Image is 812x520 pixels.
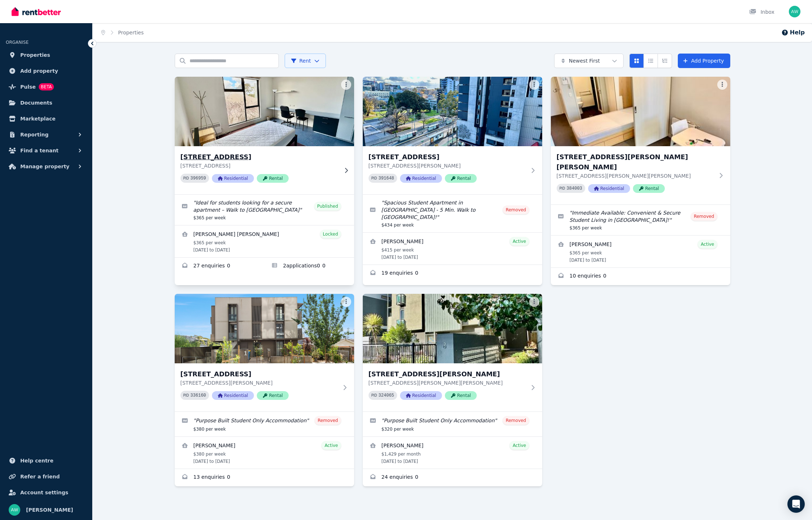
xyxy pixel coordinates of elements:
span: Rent [291,57,311,64]
a: 109/1 Wellington Road, Box Hill[STREET_ADDRESS][STREET_ADDRESS][PERSON_NAME]PID 336160Residential... [175,294,354,411]
small: PID [371,176,377,180]
span: Rental [445,391,477,400]
div: View options [629,54,672,68]
button: Help [781,28,805,37]
p: [STREET_ADDRESS][PERSON_NAME][PERSON_NAME] [557,172,714,179]
h3: [STREET_ADDRESS] [369,152,526,162]
button: More options [529,297,539,307]
a: PulseBETA [6,80,86,94]
span: Account settings [20,488,68,497]
span: Residential [400,391,442,400]
button: Card view [629,54,644,68]
span: Help centre [20,456,54,465]
span: Residential [400,174,442,183]
img: 109/1 Wellington Road, Box Hill [175,294,354,363]
a: Documents [6,96,86,110]
small: PID [560,186,565,190]
span: Residential [212,174,254,183]
a: Edit listing: Purpose Built Student Only Accommodation [363,412,542,436]
a: Add Property [678,54,730,68]
small: PID [183,176,189,180]
h3: [STREET_ADDRESS] [180,369,338,379]
span: Properties [20,51,50,59]
img: Andrew Wong [789,6,800,17]
span: Find a tenant [20,146,59,155]
span: Documents [20,98,52,107]
span: Residential [212,391,254,400]
button: Manage property [6,159,86,174]
button: Find a tenant [6,143,86,158]
a: View details for Sadhwi Gurung [363,437,542,469]
span: Rental [257,391,289,400]
button: More options [717,80,727,90]
h3: [STREET_ADDRESS][PERSON_NAME][PERSON_NAME] [557,152,714,172]
span: Add property [20,67,58,75]
a: 306/8 Bruce Street, Box Hill[STREET_ADDRESS][PERSON_NAME][STREET_ADDRESS][PERSON_NAME][PERSON_NAM... [363,294,542,411]
button: Compact list view [643,54,658,68]
code: 396959 [190,176,206,181]
span: Rental [633,184,665,193]
a: Properties [118,30,144,35]
div: Inbox [749,8,774,16]
span: ORGANISE [6,40,29,45]
button: Expanded list view [658,54,672,68]
span: Newest First [569,57,600,64]
button: More options [341,297,351,307]
span: Rental [257,174,289,183]
a: Applications for 203/60 Waverley Rd, Malvern East [264,258,354,275]
div: Open Intercom Messenger [787,495,805,513]
a: 203/60 Waverley Rd, Malvern East[STREET_ADDRESS][STREET_ADDRESS]PID 396959ResidentialRental [175,77,354,194]
span: Pulse [20,83,36,91]
a: View details for Bolun Zhang [175,437,354,469]
button: More options [341,80,351,90]
p: [STREET_ADDRESS] [180,162,338,169]
img: RentBetter [12,6,61,17]
code: 336160 [190,393,206,398]
a: Enquiries for 602/131 Pelham St, Carlton [363,265,542,282]
button: Reporting [6,127,86,142]
a: View details for Gowtham Sriram Selvakumar [175,225,354,257]
h3: [STREET_ADDRESS] [180,152,338,162]
code: 324065 [378,393,394,398]
a: Add property [6,64,86,78]
span: Residential [588,184,630,193]
img: 113/6 John St, Box Hill [551,77,730,146]
a: 113/6 John St, Box Hill[STREET_ADDRESS][PERSON_NAME][PERSON_NAME][STREET_ADDRESS][PERSON_NAME][PE... [551,77,730,204]
p: [STREET_ADDRESS][PERSON_NAME] [369,162,526,169]
a: Help centre [6,453,86,468]
a: Refer a friend [6,469,86,484]
span: [PERSON_NAME] [26,506,73,514]
span: Manage property [20,162,69,171]
code: 391648 [378,176,394,181]
a: Properties [6,48,86,62]
img: 306/8 Bruce Street, Box Hill [363,294,542,363]
a: Edit listing: Spacious Student Apartment in Carlton - 5 Min. Walk to Melbourne Uni! [363,195,542,232]
small: PID [183,393,189,397]
button: Rent [285,54,326,68]
span: Reporting [20,130,48,139]
a: 602/131 Pelham St, Carlton[STREET_ADDRESS][STREET_ADDRESS][PERSON_NAME]PID 391648ResidentialRental [363,77,542,194]
p: [STREET_ADDRESS][PERSON_NAME] [180,379,338,386]
a: Enquiries for 306/8 Bruce Street, Box Hill [363,469,542,486]
a: Account settings [6,485,86,500]
button: Newest First [554,54,624,68]
img: Andrew Wong [9,504,20,516]
code: 384003 [566,186,582,191]
span: Refer a friend [20,472,60,481]
img: 203/60 Waverley Rd, Malvern East [170,75,358,148]
h3: [STREET_ADDRESS][PERSON_NAME] [369,369,526,379]
a: Enquiries for 109/1 Wellington Road, Box Hill [175,469,354,486]
a: Edit listing: Purpose Built Student Only Accommodation [175,412,354,436]
a: Edit listing: Ideal for students looking for a secure apartment – Walk to Monash Uni [175,195,354,225]
button: More options [529,80,539,90]
a: Marketplace [6,111,86,126]
a: View details for Rayan Alamri [363,233,542,265]
img: 602/131 Pelham St, Carlton [363,77,542,146]
small: PID [371,393,377,397]
a: Enquiries for 113/6 John St, Box Hill [551,268,730,285]
span: BETA [39,83,54,90]
span: Rental [445,174,477,183]
span: Marketplace [20,114,55,123]
a: View details for Hwangwoon Lee [551,236,730,267]
a: Edit listing: Immediate Available: Convenient & Secure Student Living in Box Hill! [551,205,730,235]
